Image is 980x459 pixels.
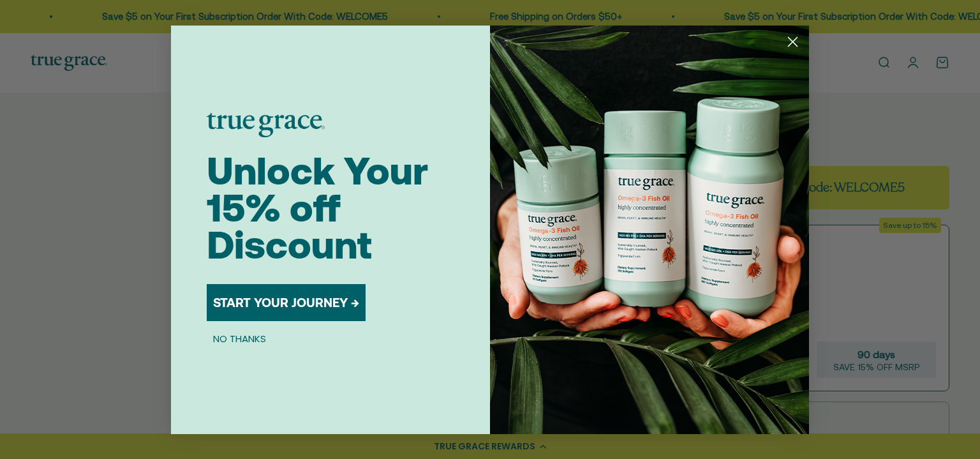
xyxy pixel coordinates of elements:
button: START YOUR JOURNEY → [207,284,366,321]
span: Unlock Your 15% off Discount [207,149,428,267]
button: NO THANKS [207,331,272,347]
img: 098727d5-50f8-4f9b-9554-844bb8da1403.jpeg [490,26,809,434]
img: logo placeholder [207,113,325,137]
button: Close dialog [782,31,804,53]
